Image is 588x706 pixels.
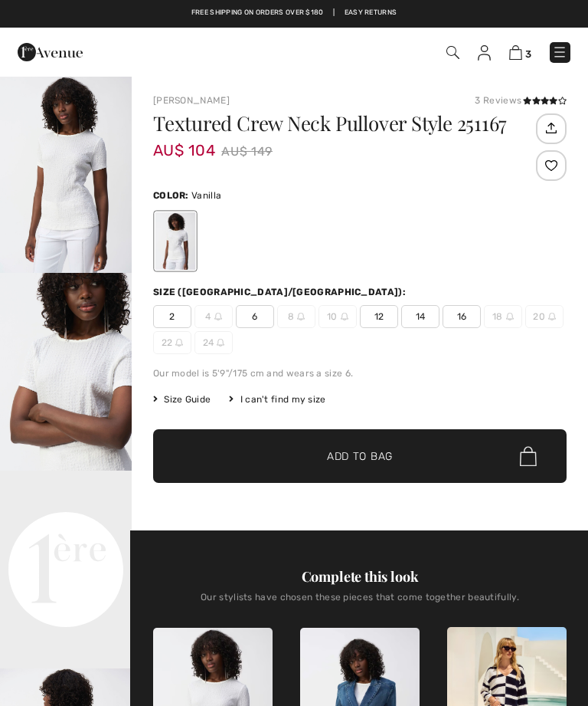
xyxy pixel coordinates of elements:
span: 4 [194,305,233,328]
span: 3 [525,48,531,60]
img: ring-m.svg [548,313,556,320]
a: 3 [509,44,531,61]
div: Complete this look [153,567,567,586]
span: 16 [443,305,481,328]
span: 20 [525,305,563,328]
img: My Info [478,45,491,61]
span: AU$ 149 [221,140,273,163]
span: 2 [153,305,191,328]
div: Vanilla [155,212,195,270]
button: Add to Bag [153,429,567,483]
a: 1ère Avenue [18,45,83,58]
img: ring-m.svg [506,313,514,320]
img: Share [538,115,563,141]
span: 6 [236,305,274,328]
span: AU$ 104 [153,126,215,159]
span: 22 [153,331,191,354]
span: 12 [360,305,398,328]
div: 3 Reviews [475,94,567,107]
a: Free shipping on orders over $180 [191,8,324,18]
span: Color: [153,190,189,201]
span: Vanilla [191,190,221,201]
h1: Textured Crew Neck Pullover Style 251167 [153,113,532,133]
span: 24 [194,331,233,354]
span: | [333,8,335,18]
div: Our stylists have chosen these pieces that come together beautifully. [153,592,567,615]
img: 1ère Avenue [18,37,83,67]
span: 18 [484,305,522,328]
span: 10 [318,305,357,328]
div: I can't find my size [229,392,325,406]
span: Size Guide [153,392,211,406]
a: [PERSON_NAME] [153,95,230,106]
img: ring-m.svg [175,339,183,346]
img: Search [446,46,459,59]
img: ring-m.svg [217,339,224,346]
img: ring-m.svg [214,313,222,320]
a: Easy Returns [345,8,397,18]
div: Our model is 5'9"/175 cm and wears a size 6. [153,366,567,380]
img: Bag.svg [520,446,537,466]
img: Shopping Bag [509,45,522,60]
img: ring-m.svg [341,313,348,320]
span: Add to Bag [327,448,393,465]
span: 8 [277,305,315,328]
div: Size ([GEOGRAPHIC_DATA]/[GEOGRAPHIC_DATA]): [153,285,409,299]
img: ring-m.svg [297,313,305,320]
img: Menu [552,44,567,60]
span: 14 [401,305,439,328]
